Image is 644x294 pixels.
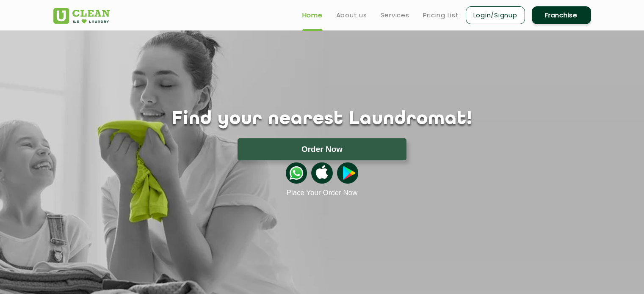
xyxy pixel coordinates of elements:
img: UClean Laundry and Dry Cleaning [53,8,110,24]
a: Place Your Order Now [286,189,357,197]
a: Pricing List [423,10,459,20]
a: Franchise [532,6,591,24]
img: playstoreicon.png [337,162,358,184]
a: About us [336,10,367,20]
a: Login/Signup [466,6,525,24]
h1: Find your nearest Laundromat! [47,109,597,130]
button: Order Now [238,138,406,160]
a: Home [302,10,323,20]
a: Services [381,10,409,20]
img: whatsappicon.png [286,162,307,184]
img: apple-icon.png [311,162,332,184]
